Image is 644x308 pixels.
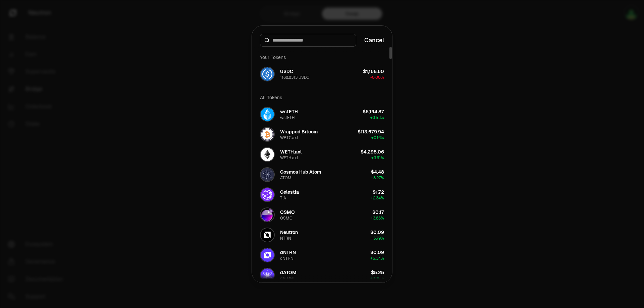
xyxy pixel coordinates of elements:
span: + 5.34% [370,256,384,261]
div: $1.72 [373,189,384,195]
span: + 3.35% [370,276,384,281]
button: Cancel [364,36,384,45]
img: dATOM Logo [261,268,274,282]
div: OSMO [280,209,295,215]
button: OSMO LogoOSMOOSMO$0.17+3.86% [256,205,388,225]
div: $1,168.60 [363,68,384,75]
div: $0.09 [370,249,384,256]
div: $4,295.06 [361,148,384,155]
button: dNTRN LogodNTRNdNTRN$0.09+5.34% [256,245,388,265]
button: ATOM LogoCosmos Hub AtomATOM$4.48+3.27% [256,165,388,185]
div: 1168.8313 USDC [280,75,309,80]
span: -0.00% [370,75,384,80]
div: USDC [280,68,293,75]
button: USDC LogoUSDC1168.8313 USDC$1,168.60-0.00% [256,64,388,84]
button: TIA LogoCelestiaTIA$1.72+2.34% [256,185,388,205]
button: dATOM LogodATOMdATOM$5.25+3.35% [256,265,388,285]
div: NTRN [280,236,291,241]
div: wstETH [280,108,298,115]
img: NTRN Logo [261,228,274,242]
div: WETH.axl [280,148,302,155]
div: $113,679.94 [358,128,384,135]
div: Celestia [280,189,299,195]
div: $5,194.87 [363,108,384,115]
div: WETH.axl [280,155,298,161]
img: ATOM Logo [261,168,274,181]
div: $5.25 [371,269,384,276]
button: wstETH LogowstETHwstETH$5,194.87+3.53% [256,104,388,124]
div: Wrapped Bitcoin [280,128,318,135]
span: + 0.16% [371,135,384,140]
div: wstETH [280,115,295,120]
div: dNTRN [280,249,296,256]
div: $0.09 [370,229,384,236]
span: + 2.34% [371,195,384,201]
div: dNTRN [280,256,293,261]
div: $0.17 [372,209,384,215]
img: OSMO Logo [261,208,274,222]
div: dATOM [280,276,294,281]
img: USDC Logo [261,67,274,81]
span: + 3.27% [371,175,384,181]
div: WBTC.axl [280,135,298,140]
img: WBTC.axl Logo [261,128,274,141]
button: WBTC.axl LogoWrapped BitcoinWBTC.axl$113,679.94+0.16% [256,124,388,144]
div: $4.48 [371,169,384,175]
img: dNTRN Logo [261,248,274,262]
img: TIA Logo [261,188,274,201]
div: All Tokens [256,91,388,104]
button: NTRN LogoNeutronNTRN$0.09+5.79% [256,225,388,245]
div: Cosmos Hub Atom [280,169,321,175]
button: WETH.axl LogoWETH.axlWETH.axl$4,295.06+3.61% [256,144,388,165]
div: TIA [280,195,286,201]
div: OSMO [280,215,292,221]
img: WETH.axl Logo [261,148,274,161]
span: + 5.79% [371,236,384,241]
span: + 3.53% [370,115,384,120]
span: + 3.86% [371,215,384,221]
div: dATOM [280,269,297,276]
div: Your Tokens [256,51,388,64]
div: Neutron [280,229,298,236]
div: ATOM [280,175,291,181]
span: + 3.61% [371,155,384,161]
img: wstETH Logo [261,108,274,121]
